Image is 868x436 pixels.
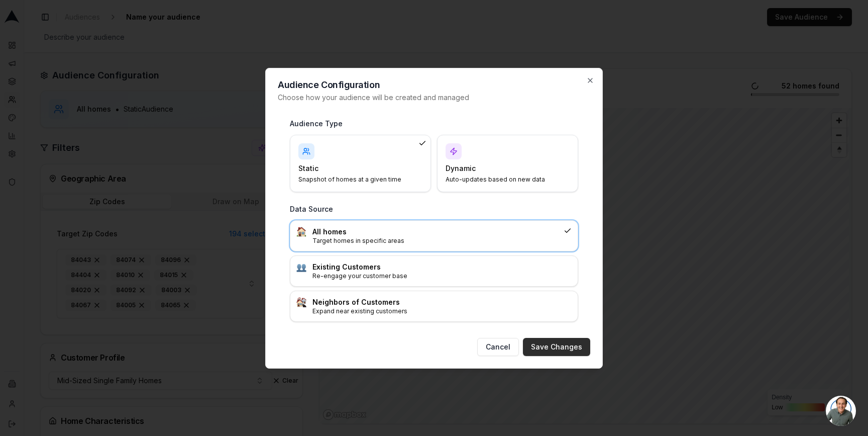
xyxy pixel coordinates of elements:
button: Save Changes [523,338,590,356]
p: Re-engage your customer base [312,272,572,280]
p: Target homes in specific areas [312,237,560,245]
p: Expand near existing customers [312,307,572,315]
h3: Neighbors of Customers [312,297,572,307]
h3: Audience Type [290,119,578,129]
div: StaticSnapshot of homes at a given time [290,135,431,192]
img: :house: [296,227,306,237]
h2: Audience Configuration [278,80,590,90]
img: :house_buildings: [296,297,306,307]
p: Choose how your audience will be created and managed [278,93,590,103]
button: Cancel [477,338,519,356]
img: :busts_in_silhouette: [296,262,306,272]
h3: All homes [312,227,560,237]
p: Snapshot of homes at a given time [298,176,410,184]
h3: Existing Customers [312,262,572,272]
div: :house:All homesTarget homes in specific areas [290,220,578,251]
div: DynamicAuto-updates based on new data [437,135,578,192]
div: :busts_in_silhouette:Existing CustomersRe-engage your customer base [290,255,578,287]
h3: Data Source [290,204,578,214]
h4: Dynamic [446,163,558,173]
h4: Static [298,163,410,173]
div: :house_buildings:Neighbors of CustomersExpand near existing customers [290,291,578,322]
p: Auto-updates based on new data [446,176,558,184]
